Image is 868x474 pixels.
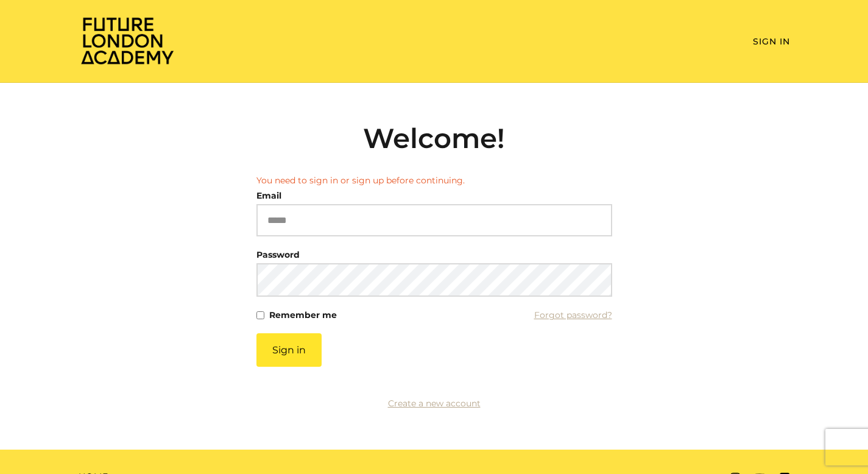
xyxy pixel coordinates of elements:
button: Sign in [256,333,322,367]
label: Password [256,246,300,263]
label: Remember me [269,306,337,324]
a: Sign In [753,36,790,47]
img: Home Page [79,16,176,65]
li: You need to sign in or sign up before continuing. [256,174,612,187]
a: Forgot password? [534,306,612,324]
label: Email [256,187,281,204]
h2: Welcome! [256,122,612,155]
a: Create a new account [388,398,481,409]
